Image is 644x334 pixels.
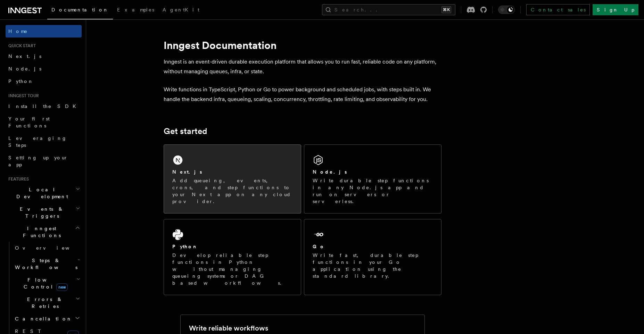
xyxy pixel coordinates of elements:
[6,93,39,99] span: Inngest tour
[593,4,638,15] a: Sign Up
[6,186,76,200] span: Local Development
[6,43,36,49] span: Quick start
[12,315,72,322] span: Cancellation
[6,203,82,222] button: Events & Triggers
[8,66,41,72] span: Node.js
[164,85,441,104] p: Write functions in TypeScript, Python or Go to power background and scheduled jobs, with steps bu...
[6,50,82,62] a: Next.js
[164,126,207,136] a: Get started
[164,57,441,76] p: Inngest is an event-driven durable execution platform that allows you to run fast, reliable code ...
[12,293,82,312] button: Errors & Retries
[6,183,82,203] button: Local Development
[163,7,199,12] span: AgentKit
[164,219,301,295] a: PythonDevelop reliable step functions in Python without managing queueing systems or DAG based wo...
[304,219,441,295] a: GoWrite fast, durable step functions in your Go application using the standard library.
[6,100,82,112] a: Install the SDK
[6,62,82,75] a: Node.js
[12,274,82,293] button: Flow Controlnew
[15,245,86,251] span: Overview
[12,312,82,325] button: Cancellation
[172,252,292,286] p: Develop reliable step functions in Python without managing queueing systems or DAG based workflows.
[6,206,76,219] span: Events & Triggers
[8,53,41,59] span: Next.js
[164,144,301,214] a: Next.jsAdd queueing, events, crons, and step functions to your Next app on any cloud provider.
[8,116,50,128] span: Your first Functions
[12,254,82,274] button: Steps & Workflows
[6,225,75,239] span: Inngest Functions
[113,2,158,19] a: Examples
[172,168,202,175] h2: Next.js
[304,144,441,214] a: Node.jsWrite durable step functions in any Node.js app and run on servers or serverless.
[51,7,109,12] span: Documentation
[189,323,268,333] h2: Write reliable workflows
[313,168,347,175] h2: Node.js
[8,103,80,109] span: Install the SDK
[6,222,82,242] button: Inngest Functions
[6,151,82,171] a: Setting up your app
[172,177,292,205] p: Add queueing, events, crons, and step functions to your Next app on any cloud provider.
[164,39,441,51] h1: Inngest Documentation
[8,28,28,35] span: Home
[498,6,515,14] button: Toggle dark mode
[117,7,154,12] span: Examples
[313,177,433,205] p: Write durable step functions in any Node.js app and run on servers or serverless.
[8,78,34,84] span: Python
[12,242,82,254] a: Overview
[172,243,198,250] h2: Python
[322,4,455,15] button: Search...⌘K
[158,2,204,19] a: AgentKit
[12,296,75,310] span: Errors & Retries
[6,132,82,151] a: Leveraging Steps
[441,6,451,13] kbd: ⌘K
[47,2,113,19] a: Documentation
[6,176,29,182] span: Features
[6,25,82,37] a: Home
[12,276,76,290] span: Flow Control
[8,155,68,167] span: Setting up your app
[526,4,590,15] a: Contact sales
[56,283,68,291] span: new
[6,112,82,132] a: Your first Functions
[313,252,433,279] p: Write fast, durable step functions in your Go application using the standard library.
[6,75,82,87] a: Python
[313,243,325,250] h2: Go
[8,135,67,148] span: Leveraging Steps
[12,257,77,271] span: Steps & Workflows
